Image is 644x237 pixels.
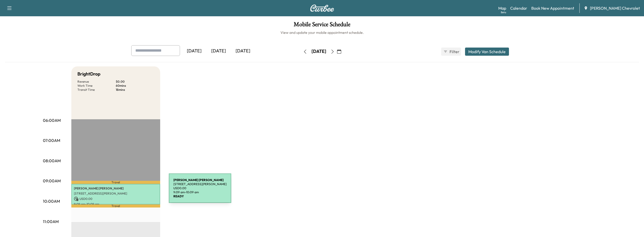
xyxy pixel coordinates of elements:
p: 11:00AM [43,218,59,225]
p: 06:00AM [43,117,61,123]
p: Revenue [77,80,116,84]
p: $ 0.00 [116,80,154,84]
span: [PERSON_NAME] Chevrolet [590,5,640,11]
h6: View and update your mobile appointment schedule. [5,30,639,35]
p: 07:00AM [43,137,60,143]
p: USD 0.00 [74,197,158,201]
div: [DATE] [231,45,255,57]
p: 08:00AM [43,158,61,164]
p: [STREET_ADDRESS][PERSON_NAME] [74,191,158,196]
a: MapBeta [498,5,506,11]
h5: BrightDrop [77,70,101,78]
button: Modify Van Schedule [465,48,509,56]
p: Transit Time [77,88,116,92]
button: Filter [441,48,461,56]
span: Filter [450,49,459,55]
a: Calendar [510,5,527,11]
div: [DATE] [311,48,326,55]
p: 09:00AM [43,178,61,184]
a: Book New Appointment [531,5,574,11]
p: Travel [71,204,160,208]
p: 10:00AM [43,198,60,204]
div: [DATE] [182,45,206,57]
img: Curbee Logo [310,5,334,12]
p: [PERSON_NAME] [PERSON_NAME] [74,186,158,190]
div: [DATE] [206,45,231,57]
p: 9:09 am - 10:09 am [74,202,158,206]
p: Travel [71,181,160,184]
div: Beta [501,10,506,14]
h1: Mobile Service Schedule [5,21,639,30]
p: 18 mins [116,88,154,92]
p: Work Time [77,84,116,88]
p: 60 mins [116,84,154,88]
